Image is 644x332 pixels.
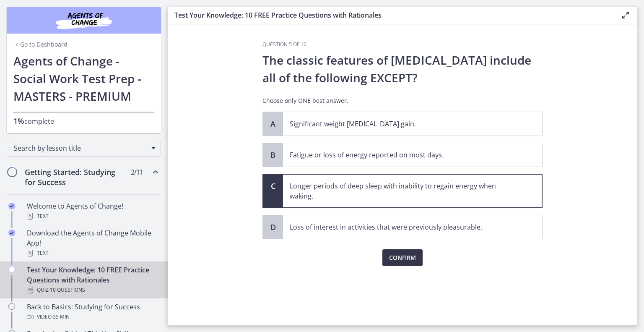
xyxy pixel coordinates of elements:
[13,52,154,105] h1: Agents of Change - Social Work Test Prep - MASTERS - PREMIUM
[382,249,423,266] button: Confirm
[27,248,158,258] div: Text
[13,116,24,126] span: 1%
[25,167,127,187] h2: Getting Started: Studying for Success
[131,167,143,177] span: 2 / 11
[13,40,68,49] a: Go to Dashboard
[262,41,543,48] h3: Question 5 of 10
[27,211,158,221] div: Text
[27,265,158,295] div: Test Your Knowledge: 10 FREE Practice Questions with Rationales
[268,181,278,191] span: C
[8,203,15,209] i: Completed
[27,228,158,258] div: Download the Agents of Change Mobile App!
[52,312,70,322] span: · 35 min
[262,97,543,105] p: Choose only ONE best answer.
[27,201,158,221] div: Welcome to Agents of Change!
[7,140,161,157] div: Search by lesson title
[290,181,519,201] p: Longer periods of deep sleep with inability to regain energy when waking.
[27,302,158,322] div: Back to Basics: Studying for Success
[268,222,278,232] span: D
[14,144,147,153] span: Search by lesson title
[268,150,278,160] span: B
[34,10,134,30] img: Agents of Change Social Work Test Prep
[290,150,519,160] p: Fatigue or loss of energy reported on most days.
[268,119,278,129] span: A
[8,230,15,236] i: Completed
[290,222,519,232] p: Loss of interest in activities that were previously pleasurable.
[27,312,158,322] div: Video
[174,10,607,20] h3: Test Your Knowledge: 10 FREE Practice Questions with Rationales
[49,285,85,295] span: · 10 Questions
[27,285,158,295] div: Quiz
[13,116,154,126] p: complete
[389,253,416,263] span: Confirm
[262,51,543,86] p: The classic features of [MEDICAL_DATA] include all of the following EXCEPT?
[290,119,519,129] p: Significant weight [MEDICAL_DATA] gain.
